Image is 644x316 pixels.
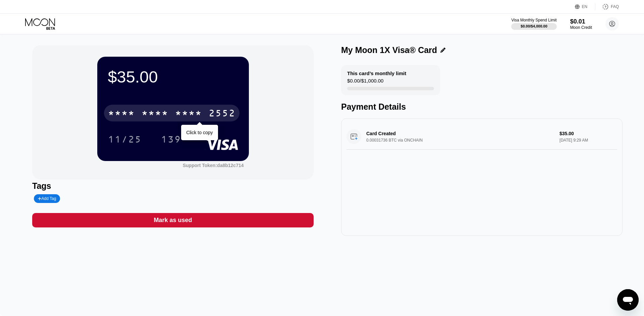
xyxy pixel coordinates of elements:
div: This card’s monthly limit [347,70,406,76]
div: $0.01 [570,18,592,25]
div: Support Token: da8b12c714 [183,163,244,168]
div: Support Token:da8b12c714 [183,163,244,168]
div: Click to copy [186,130,213,135]
div: 11/25 [108,135,142,146]
div: $35.00 [108,67,238,86]
div: FAQ [611,4,619,9]
div: 139 [156,131,186,148]
div: $0.01Moon Credit [570,18,592,30]
div: Visa Monthly Spend Limit$0.00/$4,000.00 [511,18,556,30]
div: 139 [161,135,181,146]
div: Add Tag [38,196,56,201]
div: $0.00 / $1,000.00 [347,78,383,87]
div: Add Tag [34,194,60,203]
div: EN [575,3,595,10]
div: My Moon 1X Visa® Card [341,45,437,55]
div: Mark as used [154,216,192,224]
div: Moon Credit [570,25,592,30]
div: FAQ [595,3,619,10]
div: 11/25 [103,131,147,148]
div: EN [582,4,588,9]
iframe: Button to launch messaging window [617,289,639,311]
div: Mark as used [32,213,314,227]
div: $0.00 / $4,000.00 [521,24,547,28]
div: Tags [32,181,314,191]
div: 2552 [209,109,235,119]
div: Payment Details [341,102,623,112]
div: Visa Monthly Spend Limit [511,18,556,22]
